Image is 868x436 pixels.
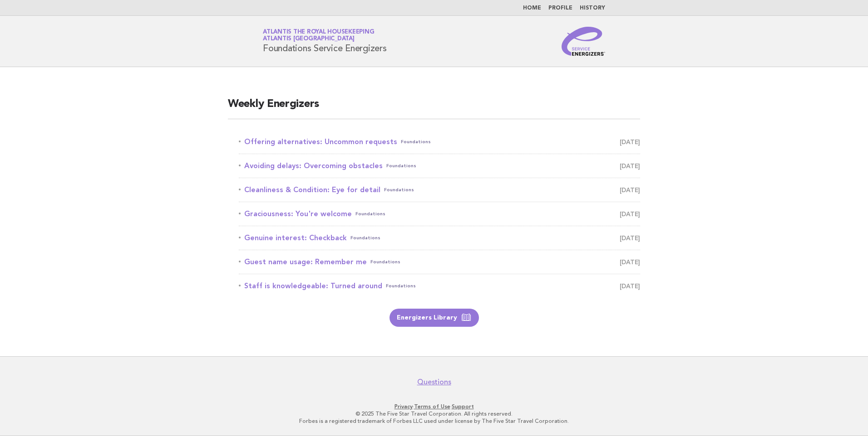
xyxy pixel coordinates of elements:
[239,208,640,220] a: Graciousness: You're welcomeFoundations [DATE]
[239,232,640,244] a: Genuine interest: CheckbackFoundations [DATE]
[156,417,712,425] p: Forbes is a registered trademark of Forbes LLC used under license by The Five Star Travel Corpora...
[263,29,374,42] a: Atlantis the Royal HousekeepingAtlantis [GEOGRAPHIC_DATA]
[620,160,640,172] span: [DATE]
[414,403,450,410] a: Terms of Use
[562,27,605,56] img: Service Energizers
[401,136,431,148] span: Foundations
[355,208,385,220] span: Foundations
[384,184,414,196] span: Foundations
[620,256,640,268] span: [DATE]
[228,97,640,119] h2: Weekly Energizers
[390,309,479,327] a: Energizers Library
[156,403,712,410] p: · ·
[239,256,640,268] a: Guest name usage: Remember meFoundations [DATE]
[239,280,640,292] a: Staff is knowledgeable: Turned aroundFoundations [DATE]
[620,136,640,148] span: [DATE]
[620,208,640,220] span: [DATE]
[620,280,640,292] span: [DATE]
[620,184,640,196] span: [DATE]
[386,280,416,292] span: Foundations
[580,5,605,11] a: History
[350,232,380,244] span: Foundations
[263,36,355,42] span: Atlantis [GEOGRAPHIC_DATA]
[620,232,640,244] span: [DATE]
[156,410,712,417] p: © 2025 The Five Star Travel Corporation. All rights reserved.
[523,5,541,11] a: Home
[239,136,640,148] a: Offering alternatives: Uncommon requestsFoundations [DATE]
[548,5,572,11] a: Profile
[395,403,413,410] a: Privacy
[370,256,400,268] span: Foundations
[386,160,416,172] span: Foundations
[417,378,451,387] a: Questions
[239,184,640,196] a: Cleanliness & Condition: Eye for detailFoundations [DATE]
[239,160,640,172] a: Avoiding delays: Overcoming obstaclesFoundations [DATE]
[452,403,474,410] a: Support
[263,29,387,53] h1: Foundations Service Energizers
